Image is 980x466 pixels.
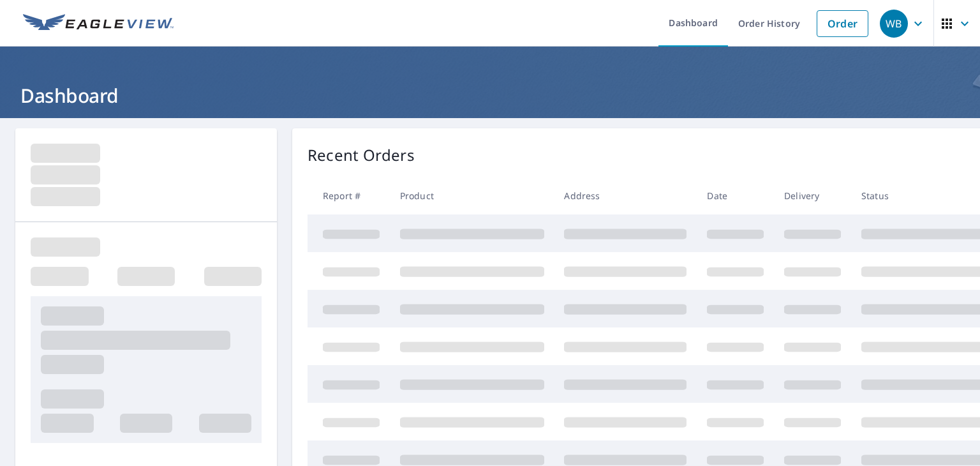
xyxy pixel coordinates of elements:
th: Delivery [774,177,851,214]
th: Product [390,177,554,214]
th: Report # [308,177,390,214]
div: WB [880,10,908,38]
a: Order [817,10,868,37]
th: Date [697,177,774,214]
h1: Dashboard [15,82,965,109]
p: Recent Orders [308,144,415,167]
img: EV Logo [23,14,174,33]
th: Address [554,177,697,214]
